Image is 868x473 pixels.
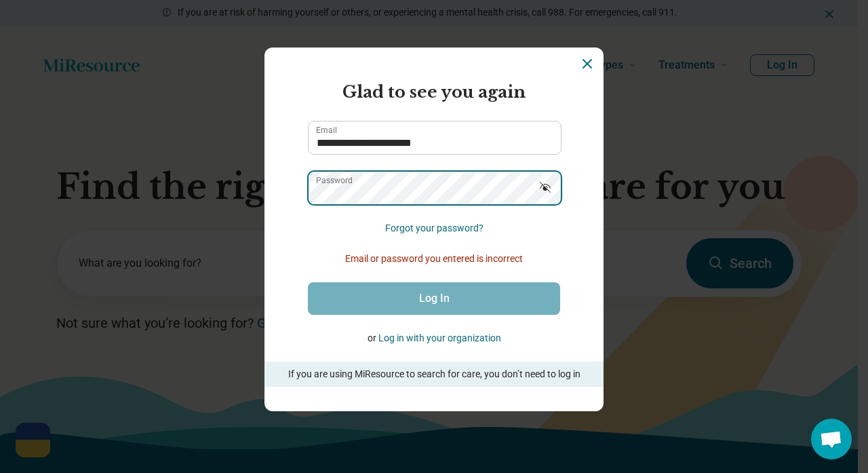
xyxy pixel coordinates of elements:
[308,80,560,105] h2: Glad to see you again
[308,331,560,345] p: or
[283,367,585,381] p: If you are using MiResource to search for care, you don’t need to log in
[308,252,560,266] p: Email or password you entered is incorrect
[264,48,604,411] section: Login Dialog
[530,171,560,204] button: Show password
[316,176,353,185] label: Password
[579,56,595,72] button: Dismiss
[378,331,501,345] button: Log in with your organization
[308,282,560,315] button: Log In
[316,126,337,134] label: Email
[385,221,484,235] button: Forgot your password?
